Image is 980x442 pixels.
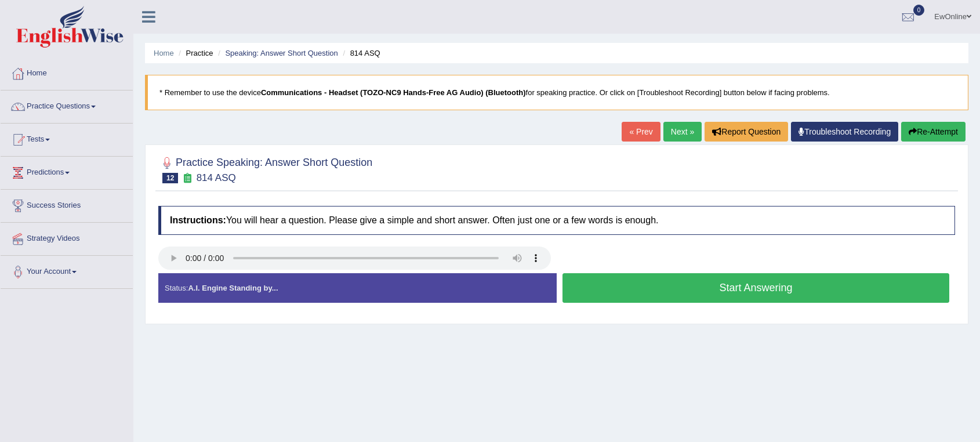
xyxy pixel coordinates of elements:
[158,206,955,235] h4: You will hear a question. Please give a simple and short answer. Often just one or a few words is...
[197,172,236,183] small: 814 ASQ
[1,190,133,219] a: Success Stories
[1,90,133,119] a: Practice Questions
[170,215,226,225] b: Instructions:
[158,154,372,183] h2: Practice Speaking: Answer Short Question
[562,273,949,303] button: Start Answering
[145,75,968,110] blockquote: * Remember to use the device for speaking practice. Or click on [Troubleshoot Recording] button b...
[1,57,133,86] a: Home
[663,122,702,142] a: Next »
[1,256,133,285] a: Your Account
[340,48,380,59] li: 814 ASQ
[188,284,278,292] strong: A.I. Engine Standing by...
[622,122,660,142] a: « Prev
[1,124,133,153] a: Tests
[158,273,557,303] div: Status:
[705,122,788,142] button: Report Question
[913,5,925,16] span: 0
[154,49,174,57] a: Home
[181,173,193,184] small: Exam occurring question
[162,173,178,183] span: 12
[1,223,133,252] a: Strategy Videos
[225,49,337,57] a: Speaking: Answer Short Question
[176,48,213,59] li: Practice
[791,122,898,142] a: Troubleshoot Recording
[901,122,966,142] button: Re-Attempt
[261,88,526,97] b: Communications - Headset (TOZO-NC9 Hands-Free AG Audio) (Bluetooth)
[1,157,133,186] a: Predictions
